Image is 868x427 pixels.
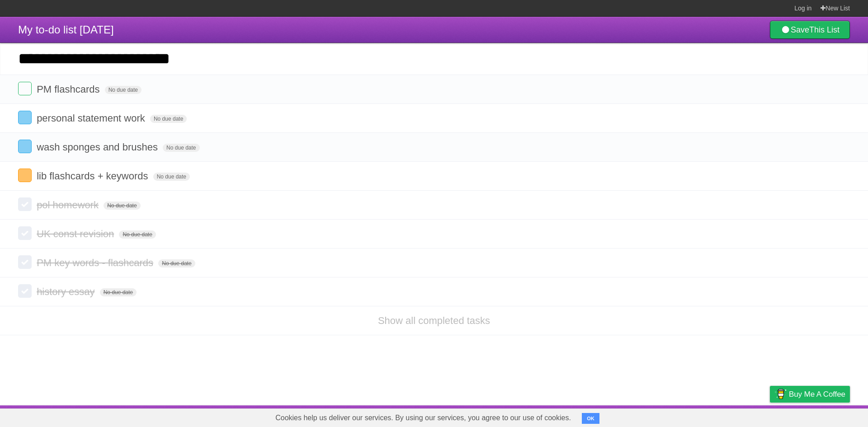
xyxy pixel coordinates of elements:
span: No due date [119,230,156,239]
span: My to-do list [DATE] [18,23,114,36]
img: Buy me a coffee [774,386,787,402]
a: Suggest a feature [793,408,850,425]
a: Buy me a coffee [770,386,850,403]
span: history essay [37,286,97,297]
span: No due date [158,259,195,267]
span: Buy me a coffee [789,386,845,402]
a: Show all completed tasks [378,315,490,326]
a: Terms [727,408,747,425]
span: No due date [105,86,142,94]
span: No due date [100,288,137,296]
span: lib flashcards + keywords [37,170,150,182]
a: Developers [679,408,716,425]
span: No due date [153,173,190,181]
label: Done [18,82,32,95]
label: Done [18,169,32,182]
label: Done [18,226,32,240]
span: PM key words - flashcards [37,257,156,268]
label: Done [18,255,32,269]
a: Privacy [758,408,782,425]
button: OK [582,413,599,424]
span: No due date [104,202,140,210]
span: UK const revision [37,228,116,239]
a: About [650,408,669,425]
label: Done [18,140,32,153]
span: No due date [150,115,187,123]
span: personal statement work [37,113,147,124]
span: pol homework [37,199,101,211]
label: Done [18,111,32,124]
span: No due date [163,144,199,152]
span: Cookies help us deliver our services. By using our services, you agree to our use of cookies. [266,409,580,427]
span: PM flashcards [37,84,102,95]
a: SaveThis List [770,21,850,39]
b: This List [809,25,840,34]
label: Done [18,197,32,211]
span: wash sponges and brushes [37,141,160,153]
label: Done [18,284,32,298]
